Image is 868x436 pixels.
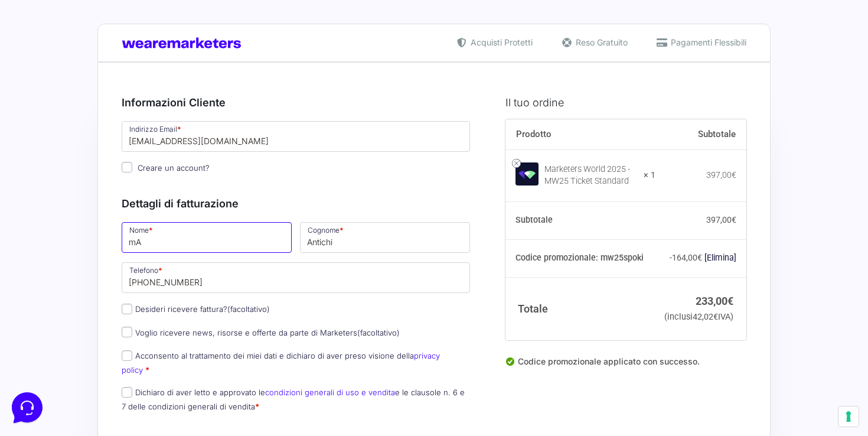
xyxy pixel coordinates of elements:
[122,304,132,314] input: Desideri ricevere fattura?(facoltativo)
[154,327,227,354] button: Aiuto
[505,119,656,150] th: Prodotto
[122,387,132,398] input: Dichiaro di aver letto e approvato lecondizioni generali di uso e venditae le clausole n. 6 e 7 d...
[706,215,736,224] bdi: 397,00
[732,170,736,180] span: €
[664,312,733,322] small: (inclusi IVA)
[57,66,80,90] img: dark
[505,355,746,378] div: Codice promozionale applicato con successo.
[182,344,199,354] p: Aiuto
[102,344,134,354] p: Messaggi
[122,351,440,374] a: privacy policy
[573,36,628,48] span: Reso Gratuito
[505,95,746,110] h3: Il tuo ordine
[122,304,270,314] label: Desideri ricevere fattura?
[838,406,859,427] button: Le tue preferenze relative al consenso per le tecnologie di tracciamento
[468,36,533,48] span: Acquisti Protetti
[544,164,637,187] div: Marketers World 2025 - MW25 Ticket Standard
[727,295,733,307] span: €
[82,327,155,354] button: Messaggi
[122,351,440,374] label: Acconsento al trattamento dei miei dati e dichiaro di aver preso visione della
[126,147,217,156] a: Apri Centro Assistenza
[706,170,736,180] bdi: 397,00
[122,222,292,253] input: Nome *
[227,304,270,314] span: (facoltativo)
[19,47,100,57] span: Le tue conversazioni
[9,9,198,28] h2: Ciao da Marketers 👋
[713,312,718,322] span: €
[696,295,733,307] bdi: 233,00
[655,119,746,150] th: Subtotale
[27,172,193,184] input: Cerca un articolo...
[704,253,736,262] a: Rimuovi il codice promozionale mw25spoki
[668,36,746,48] span: Pagamenti Flessibili
[122,121,470,152] input: Indirizzo Email *
[693,312,718,322] span: 42,02
[77,106,174,116] span: Inizia una conversazione
[300,222,470,253] input: Cognome *
[505,239,656,277] th: Codice promozionale: mw25spoki
[505,277,656,340] th: Totale
[357,328,400,337] span: (facoltativo)
[644,170,655,181] strong: × 1
[122,162,132,173] input: Creare un account?
[672,253,702,262] span: 164,00
[697,253,702,262] span: €
[122,328,400,337] label: Voglio ricevere news, risorse e offerte da parte di Marketers
[732,215,736,224] span: €
[35,344,56,354] p: Home
[265,388,395,397] a: condizioni generali di uso e vendita
[122,388,465,411] label: Dichiaro di aver letto e approvato le e le clausole n. 6 e 7 delle condizioni generali di vendita
[38,66,61,90] img: dark
[505,202,656,240] th: Subtotale
[122,350,132,361] input: Acconsento al trattamento dei miei dati e dichiaro di aver preso visione dellaprivacy policy
[9,327,82,354] button: Home
[122,196,470,212] h3: Dettagli di fatturazione
[122,327,132,337] input: Voglio ricevere news, risorse e offerte da parte di Marketers(facoltativo)
[515,162,539,186] img: Marketers World 2025 - MW25 Ticket Standard
[138,163,210,173] span: Creare un account?
[122,95,470,110] h3: Informazioni Cliente
[19,99,217,123] button: Inizia una conversazione
[19,147,92,156] span: Trova una risposta
[9,390,45,425] iframe: Customerly Messenger Launcher
[19,66,43,90] img: dark
[655,239,746,277] td: -
[122,262,470,293] input: Telefono *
